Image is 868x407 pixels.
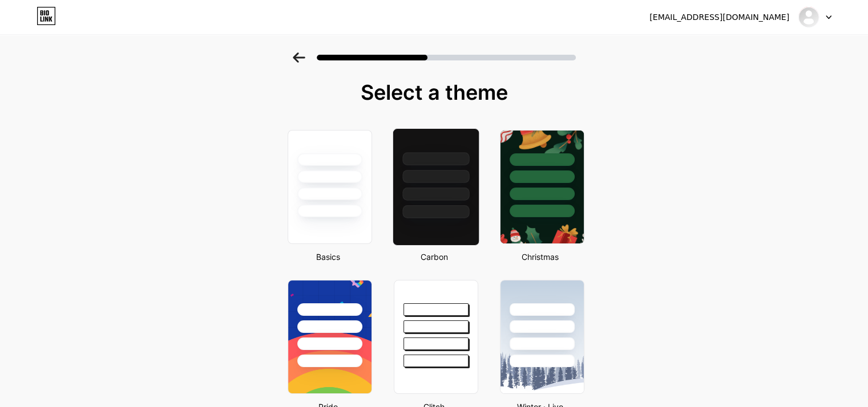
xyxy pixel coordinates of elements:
div: Carbon [390,251,478,263]
img: spesial_gold [798,6,819,28]
div: Select a theme [283,81,586,104]
div: Basics [284,251,372,263]
div: [EMAIL_ADDRESS][DOMAIN_NAME] [649,11,789,23]
div: Christmas [496,251,584,263]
